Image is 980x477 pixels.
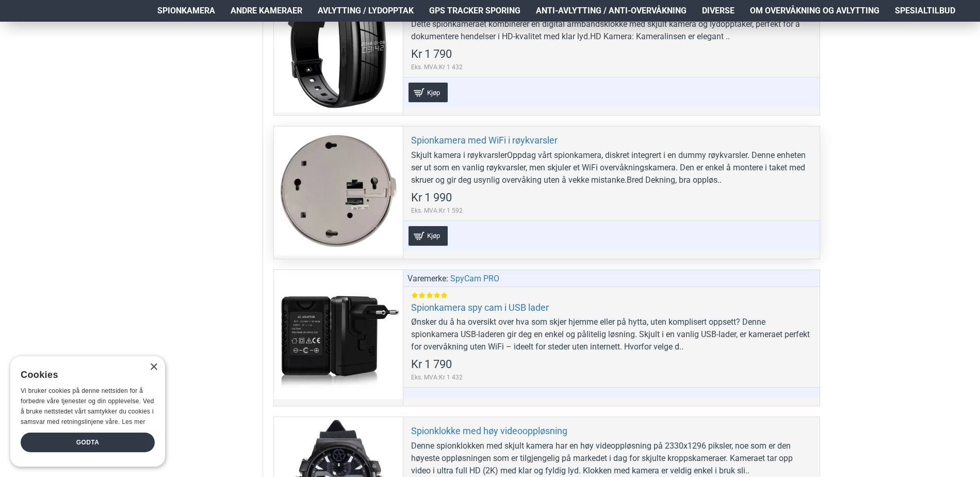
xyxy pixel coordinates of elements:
span: Kr 1 790 [411,49,452,60]
span: Kr 1 990 [411,192,452,203]
span: Anti-avlytting / Anti-overvåkning [536,5,687,17]
a: Spionkamera med WiFi i røykvarsler Spionkamera med WiFi i røykvarsler [274,126,403,256]
span: Kr 1 790 [411,359,452,370]
span: Avlytting / Lydopptak [318,5,414,17]
span: Eks. MVA:Kr 1 592 [411,206,463,215]
a: Les mer, opens a new window [122,418,145,425]
div: Godta [21,433,155,452]
a: Spionkamera med WiFi i røykvarsler [411,134,558,146]
span: Andre kameraer [231,5,302,17]
div: Oppdag vår spionklokke, utformet for å sikre diskret og effektiv opptak av video og lyd uten å ve... [411,6,812,43]
div: Close [150,363,157,371]
span: GPS Tracker Sporing [429,5,520,17]
span: Diverse [702,5,734,17]
a: Spionkamera spy cam i USB lader [411,301,549,313]
div: Skjult kamera i røykvarslerOppdag vårt spionkamera, diskret integrert i en dummy røykvarsler. Den... [411,149,812,186]
span: Om overvåkning og avlytting [750,5,879,17]
span: Spesialtilbud [895,5,955,17]
a: Spionkamera spy cam i USB lader Spionkamera spy cam i USB lader [274,270,403,399]
span: Vi bruker cookies på denne nettsiden for å forbedre våre tjenester og din opplevelse. Ved å bruke... [21,387,154,425]
span: Spionkamera [157,5,215,17]
span: Kjøp [424,232,443,239]
a: Spionklokke med høy videooppløsning [411,425,567,437]
span: Eks. MVA:Kr 1 432 [411,373,463,382]
span: Varemerke: [407,273,448,285]
span: Kjøp [424,89,443,96]
span: Eks. MVA:Kr 1 432 [411,62,463,72]
div: Cookies [21,364,148,386]
div: Ønsker du å ha oversikt over hva som skjer hjemme eller på hytta, uten komplisert oppsett? Denne ... [411,316,812,353]
a: SpyCam PRO [450,273,499,285]
div: Denne spionklokken med skjult kamera har en høy videoppløsning på 2330x1296 piksler, noe som er d... [411,440,812,477]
